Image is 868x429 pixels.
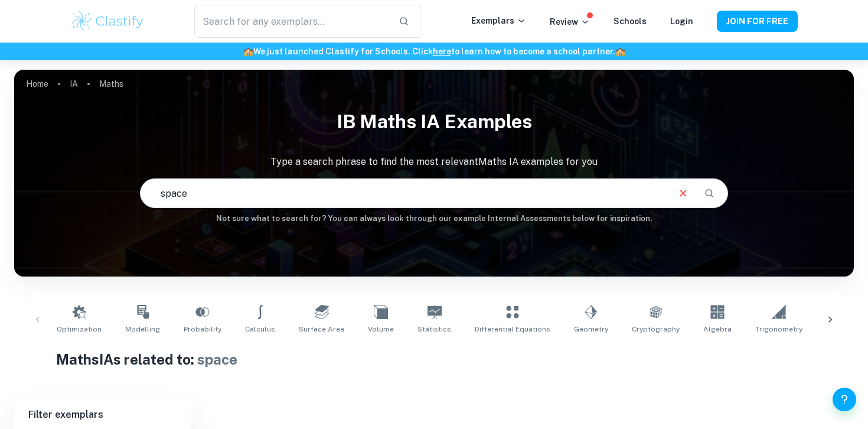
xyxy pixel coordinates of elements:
span: Volume [368,324,394,334]
span: Geometry [574,324,608,334]
button: JOIN FOR FREE [717,11,798,32]
a: IA [70,76,78,92]
p: Exemplars [471,14,526,27]
span: Differential Equations [475,324,550,334]
h6: We just launched Clastify for Schools. Click to learn how to become a school partner. [2,45,866,58]
span: Probability [184,324,221,334]
p: Review [550,15,590,28]
a: Schools [614,17,647,26]
span: space [197,351,237,368]
span: Modelling [125,324,160,334]
span: Optimization [57,324,102,334]
span: 🏫 [243,47,253,56]
span: Algebra [703,324,732,334]
span: Calculus [245,324,275,334]
button: Clear [672,182,694,204]
input: E.g. neural networks, space, population modelling... [141,177,667,210]
button: Help and Feedback [833,388,856,411]
h1: Maths IAs related to: [56,349,812,370]
a: Home [26,76,48,92]
img: Clastify logo [70,9,145,33]
h6: Not sure what to search for? You can always look through our example Internal Assessments below f... [14,213,854,225]
a: Login [670,17,693,26]
span: 🏫 [615,47,625,56]
p: Maths [99,77,123,90]
span: Cryptography [632,324,680,334]
h1: IB Maths IA examples [14,103,854,141]
span: Statistics [417,324,451,334]
span: Trigonometry [755,324,802,334]
span: Surface Area [299,324,344,334]
input: Search for any exemplars... [194,5,389,38]
p: Type a search phrase to find the most relevant Maths IA examples for you [14,155,854,169]
a: here [433,47,451,56]
button: Search [699,183,719,203]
